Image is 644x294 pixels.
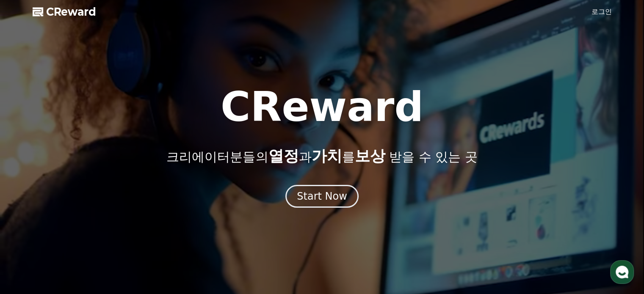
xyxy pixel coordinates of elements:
span: CReward [46,5,96,19]
a: Start Now [285,193,359,201]
a: 설정 [109,224,163,245]
span: 대화 [77,237,88,244]
a: 홈 [3,224,56,245]
a: CReward [33,5,96,19]
button: Start Now [285,185,359,208]
span: 열정 [268,147,299,165]
span: 보상 [354,147,385,165]
span: 설정 [131,236,141,243]
h1: CReward [221,87,423,127]
p: 크리에이터분들의 과 를 받을 수 있는 곳 [166,148,477,165]
span: 가치 [311,147,342,165]
div: Start Now [297,190,347,203]
span: 홈 [27,236,32,243]
a: 대화 [56,224,109,245]
a: 로그인 [591,7,612,17]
